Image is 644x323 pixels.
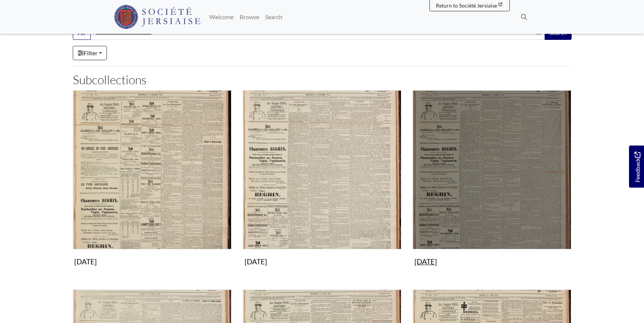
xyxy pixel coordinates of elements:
[629,146,644,188] a: Would you like to provide feedback?
[436,2,497,9] span: Return to Société Jersiaise
[73,90,231,249] img: January 1915
[67,90,237,281] div: Subcollection
[237,90,407,281] div: Subcollection
[407,90,577,281] div: Subcollection
[114,3,201,31] a: Société Jersiaise logo
[237,9,262,24] a: Browse
[243,90,401,269] a: February 1915 [DATE]
[262,9,285,24] a: Search
[413,90,571,269] a: March 1915 [DATE]
[73,73,572,87] h2: Subcollections
[73,46,107,60] a: Filter
[243,90,401,249] img: February 1915
[413,90,571,249] img: March 1915
[114,5,201,29] img: Société Jersiaise
[206,9,237,24] a: Welcome
[73,90,231,269] a: January 1915 [DATE]
[633,152,642,182] span: Feedback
